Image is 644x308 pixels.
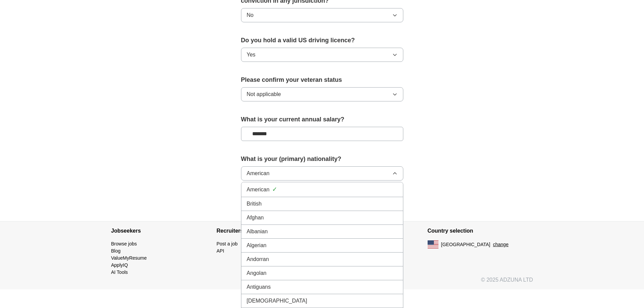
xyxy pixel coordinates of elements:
span: American [247,169,270,177]
div: © 2025 ADZUNA LTD [106,276,539,289]
label: What is your current annual salary? [241,115,403,124]
span: [GEOGRAPHIC_DATA] [441,241,491,248]
a: AI Tools [111,269,128,275]
label: Do you hold a valid US driving licence? [241,36,403,45]
label: What is your (primary) nationality? [241,155,403,164]
span: Angolan [247,269,267,277]
span: American [247,186,270,194]
label: Please confirm your veteran status [241,75,403,85]
a: ApplyIQ [111,262,128,268]
a: Browse jobs [111,241,137,246]
span: Albanian [247,228,268,236]
span: Afghan [247,214,264,222]
span: Antiguans [247,283,271,291]
a: Post a job [217,241,238,246]
span: British [247,200,262,208]
span: Not applicable [247,90,281,98]
a: ValueMyResume [111,255,147,261]
a: API [217,248,224,254]
button: Yes [241,48,403,62]
button: change [493,241,508,248]
button: Not applicable [241,87,403,101]
a: Blog [111,248,121,254]
span: [DEMOGRAPHIC_DATA] [247,297,307,305]
button: American [241,166,403,181]
h4: Country selection [428,221,533,240]
span: Algerian [247,241,267,250]
img: US flag [428,240,438,248]
button: No [241,8,403,22]
span: Andorran [247,255,269,263]
span: No [247,11,254,19]
span: Yes [247,51,256,59]
span: ✓ [272,185,277,194]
